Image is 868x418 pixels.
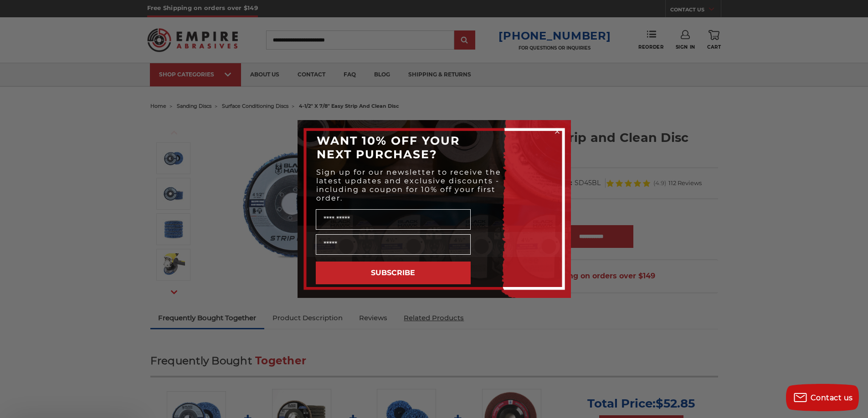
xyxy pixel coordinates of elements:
[786,384,859,411] button: Contact us
[316,168,501,202] span: Sign up for our newsletter to receive the latest updates and exclusive discounts - including a co...
[811,393,853,402] span: Contact us
[553,127,562,136] button: Close dialog
[316,262,471,284] button: SUBSCRIBE
[316,234,471,255] input: Email
[317,134,460,161] span: WANT 10% OFF YOUR NEXT PURCHASE?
